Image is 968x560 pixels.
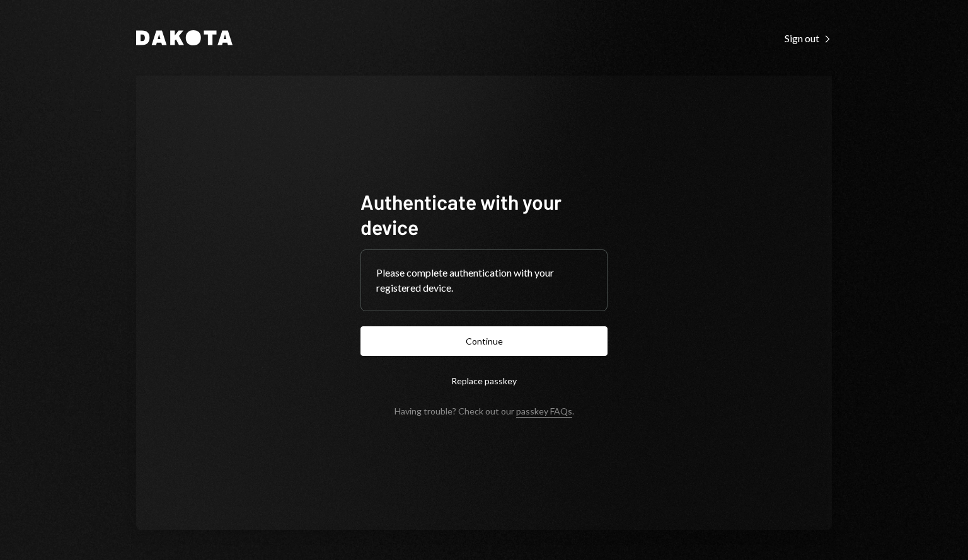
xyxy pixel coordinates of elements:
[360,189,608,239] h1: Authenticate with your device
[376,265,592,295] div: Please complete authentication with your registered device.
[785,31,832,45] a: Sign out
[516,406,572,418] a: passkey FAQs
[360,326,608,356] button: Continue
[785,32,832,45] div: Sign out
[360,366,608,396] button: Replace passkey
[395,406,574,416] div: Having trouble? Check out our .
